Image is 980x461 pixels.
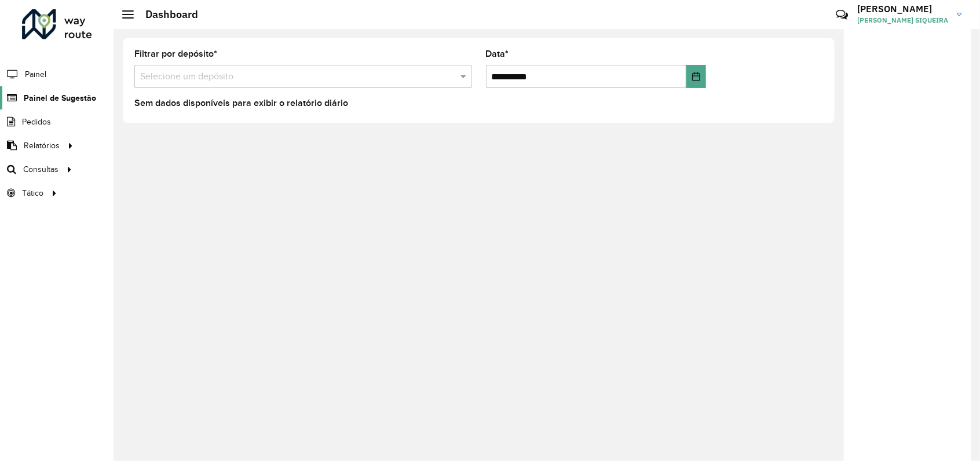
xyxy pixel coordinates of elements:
[486,47,509,61] label: Data
[857,3,948,14] h3: [PERSON_NAME]
[24,140,60,152] span: Relatórios
[24,92,96,104] span: Painel de Sugestão
[857,15,948,25] span: [PERSON_NAME] SIQUEIRA
[686,65,706,88] button: Choose Date
[134,96,348,110] label: Sem dados disponíveis para exibir o relatório diário
[829,2,854,27] a: Contato Rápido
[134,47,217,61] label: Filtrar por depósito
[23,163,58,175] span: Consultas
[22,116,51,128] span: Pedidos
[25,68,46,81] span: Painel
[134,8,198,21] h2: Dashboard
[22,187,43,199] span: Tático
